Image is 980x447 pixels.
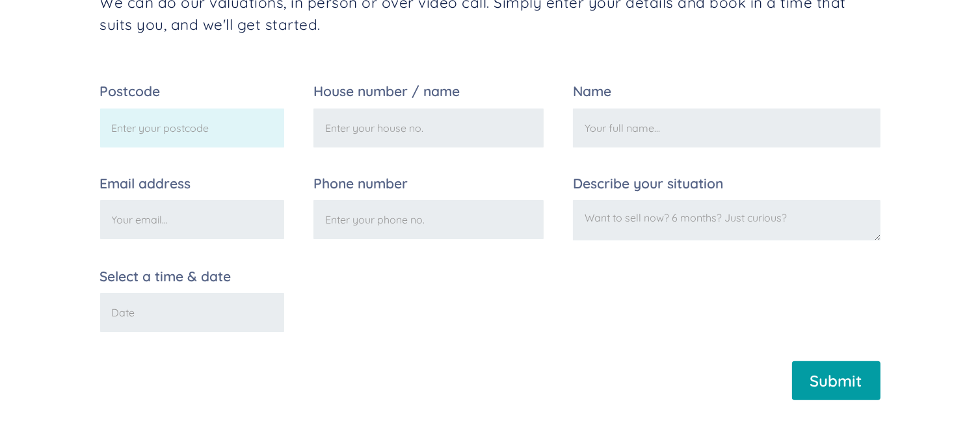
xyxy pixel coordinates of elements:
label: Email address [100,177,284,190]
input: Your full name... [573,109,880,147]
label: Name [573,84,880,98]
input: Enter your phone no. [313,200,544,239]
input: Your email... [100,200,284,239]
input: Enter your postcode [100,109,284,147]
label: Describe your situation [573,177,880,190]
label: House number / name [313,84,544,98]
label: Select a time & date [100,270,284,283]
iframe: reCAPTCHA [346,270,544,320]
label: Phone number [313,177,544,190]
input: Submit [792,361,881,400]
input: Date [100,293,284,332]
input: Enter your house no. [313,109,544,147]
form: Email Form [100,84,881,410]
label: Postcode [100,84,284,98]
